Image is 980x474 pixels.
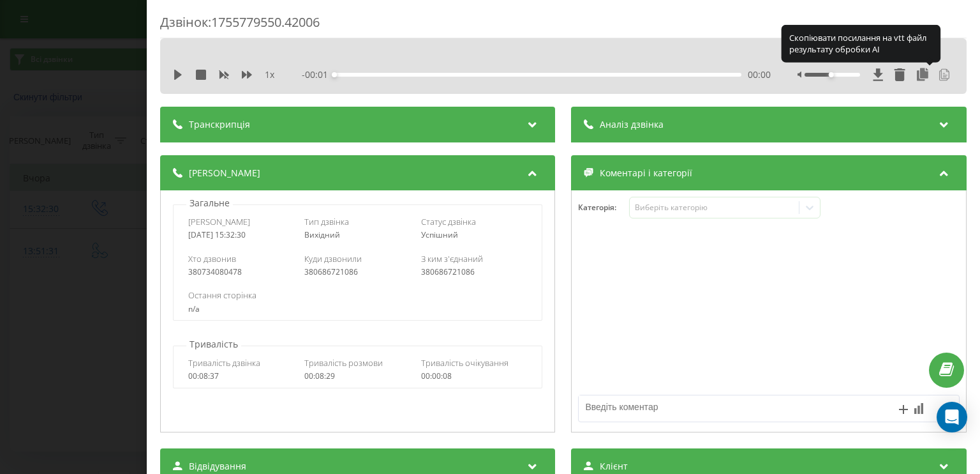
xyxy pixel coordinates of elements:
[305,372,412,381] div: 00:08:29
[305,253,362,264] span: Куди дзвонили
[421,357,509,369] span: Тривалість очікування
[579,203,630,212] h4: Категорія :
[160,13,967,38] div: Дзвінок : 1755779550.42006
[305,216,350,227] span: Тип дзвінка
[186,197,233,210] p: Загальне
[937,402,967,432] div: Open Intercom Messenger
[600,167,693,180] span: Коментарі і категорії
[829,72,834,77] div: Accessibility label
[188,253,236,264] span: Хто дзвонив
[748,68,771,81] span: 00:00
[635,203,794,213] div: Виберіть категорію
[305,229,341,240] span: Вихідний
[188,289,256,301] span: Остання сторінка
[189,167,260,180] span: [PERSON_NAME]
[421,372,528,381] div: 00:00:08
[600,460,628,473] span: Клієнт
[188,216,250,227] span: [PERSON_NAME]
[421,229,458,240] span: Успішний
[189,118,250,131] span: Транскрипція
[188,268,295,277] div: 380734080478
[305,268,412,277] div: 380686721086
[265,68,274,81] span: 1 x
[188,357,260,369] span: Тривалість дзвінка
[421,268,528,277] div: 380686721086
[332,72,338,77] div: Accessibility label
[421,253,483,264] span: З ким з'єднаний
[188,372,295,381] div: 00:08:37
[781,25,940,63] div: Скопіювати посилання на vtt файл результату обробки AI
[421,216,476,227] span: Статус дзвінка
[188,231,295,240] div: [DATE] 15:32:30
[302,68,335,81] span: - 00:01
[188,305,527,314] div: n/a
[186,338,241,351] p: Тривалість
[189,460,246,473] span: Відвідування
[600,118,664,131] span: Аналіз дзвінка
[305,357,383,369] span: Тривалість розмови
